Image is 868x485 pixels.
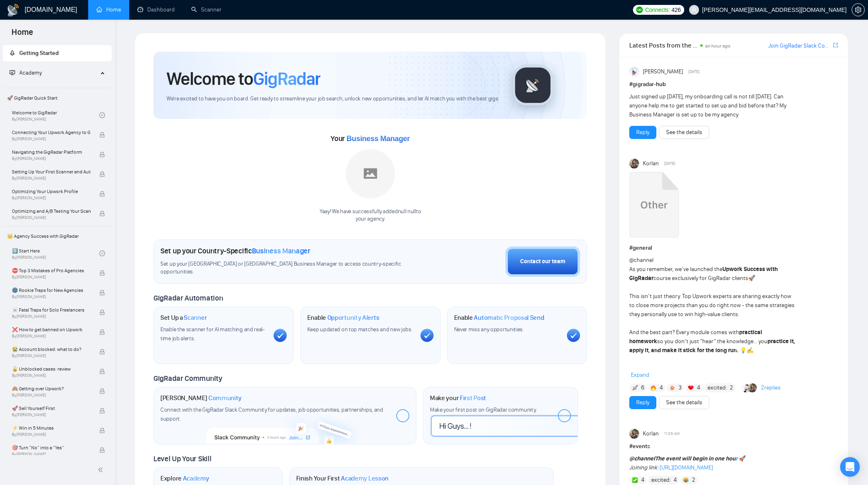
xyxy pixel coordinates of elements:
[12,385,91,393] span: 🙈 Getting over Upwork?
[12,286,91,294] span: 🌚 Rookie Traps for New Agencies
[160,246,311,255] h1: Set up your Country-Specific
[748,383,757,392] img: Korlan
[636,128,649,137] a: Reply
[307,314,379,322] h1: Enable
[331,134,410,143] span: Your
[660,384,663,392] span: 4
[99,388,105,394] span: lock
[160,394,242,402] h1: [PERSON_NAME]
[99,270,105,276] span: lock
[296,474,388,483] h1: Finish Your First
[12,444,91,452] span: 🎯 Turn “No” into a “Yes”
[730,384,733,392] span: 2
[12,393,91,398] span: By [PERSON_NAME]
[629,396,656,409] button: Reply
[99,152,105,157] span: lock
[736,455,738,462] a: r
[12,137,91,141] span: By [PERSON_NAME]
[99,408,105,414] span: lock
[9,50,15,56] span: rocket
[347,134,410,143] span: Business Manager
[7,4,20,17] img: logo
[740,347,747,354] span: 💡
[629,429,639,439] img: Korlan
[629,365,789,381] strong: Meet our experts behind the course (40+ lessons prepared for you):
[3,45,112,61] li: Getting Started
[643,429,659,438] span: Korlan
[641,476,644,484] span: 4
[320,208,421,223] div: Yaay! We have successfully added null null to
[748,275,755,282] span: 🚀
[747,347,754,354] span: ✍️
[99,171,105,177] span: lock
[341,474,388,483] span: Academy Lesson
[160,260,412,276] span: Set up your [GEOGRAPHIC_DATA] or [GEOGRAPHIC_DATA] Business Manager to access country-specific op...
[4,90,111,106] span: 🚀 GigRadar Quick Start
[691,7,697,13] span: user
[454,314,544,322] h1: Enable
[12,373,91,378] span: By [PERSON_NAME]
[512,65,553,106] img: gigradar-logo.png
[9,69,42,76] span: Academy
[253,68,320,90] span: GigRadar
[706,383,727,392] span: :excited:
[12,106,99,124] a: Welcome to GigRadarBy[PERSON_NAME]
[12,128,91,137] span: Connecting Your Upwork Agency to GigRadar
[629,80,838,89] h1: # gigradar-hub
[454,326,524,333] span: Never miss any opportunities.
[96,6,121,13] a: homeHome
[650,476,671,485] span: :excited:
[688,385,694,391] img: ❤️
[208,394,242,402] span: Community
[705,43,731,49] span: an hour ago
[160,326,265,342] span: Enable the scanner for AI matching and real-time job alerts.
[12,215,91,220] span: By [PERSON_NAME]
[12,353,91,358] span: By [PERSON_NAME]
[430,394,486,402] h1: Make your
[12,176,91,181] span: By [PERSON_NAME]
[629,126,656,139] button: Reply
[327,314,379,322] span: Opportunity Alerts
[636,7,643,13] img: upwork-logo.png
[12,326,91,334] span: ❌ How to get banned on Upwork
[629,464,658,471] em: Joining link:
[153,374,222,383] span: GigRadar Community
[99,310,105,315] span: lock
[678,384,682,392] span: 3
[629,172,678,240] a: Upwork Success with GigRadar.mp4
[99,369,105,374] span: lock
[632,477,638,483] img: ✅
[672,5,681,14] span: 426
[520,257,565,266] div: Contact our team
[191,6,222,13] a: searchScanner
[184,314,207,322] span: Scanner
[430,406,537,413] span: Make your first post on GigRadar community.
[99,447,105,453] span: lock
[692,476,695,484] span: 2
[645,5,670,14] span: Connects:
[643,159,659,168] span: Korlan
[99,250,105,256] span: check-circle
[852,7,865,13] a: setting
[12,306,91,314] span: ☠️ Fatal Traps for Solo Freelancers
[160,314,207,322] h1: Set Up a
[12,187,91,196] span: Optimizing Your Upwork Profile
[674,476,677,484] span: 4
[9,70,15,75] span: fund-projection-screen
[4,228,111,244] span: 👑 Agency Success with GigRadar
[19,50,59,57] span: Getting Started
[632,385,638,391] img: 🚀
[346,149,395,198] img: placeholder.png
[12,314,91,319] span: By [PERSON_NAME]
[629,257,653,264] span: @channel
[697,384,700,392] span: 4
[664,160,675,167] span: [DATE]
[840,457,860,477] div: Open Intercom Messenger
[852,3,865,16] button: setting
[99,329,105,335] span: lock
[664,430,680,437] span: 11:05 AM
[99,112,105,118] span: check-circle
[12,404,91,412] span: 🚀 Sell Yourself First
[99,428,105,433] span: lock
[12,294,91,299] span: By [PERSON_NAME]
